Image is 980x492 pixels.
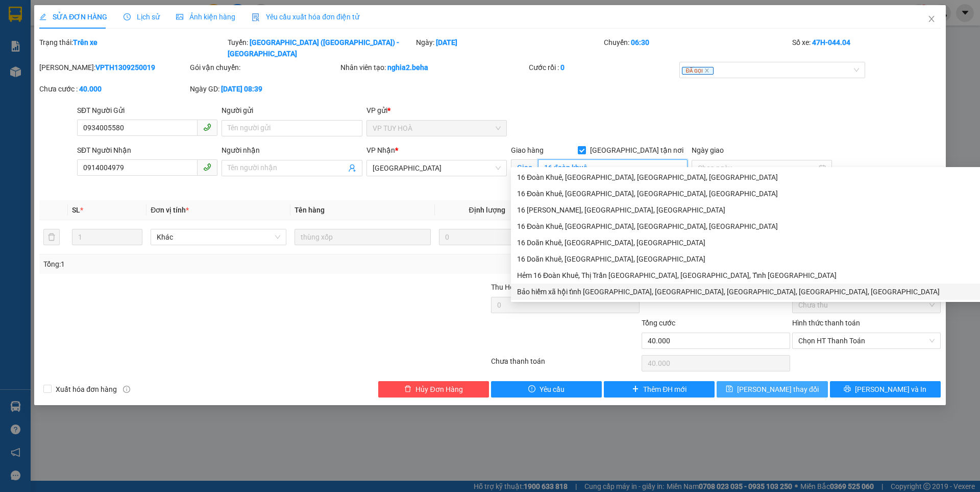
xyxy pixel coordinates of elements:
[366,105,507,116] div: VP gửi
[190,62,338,73] div: Gói vận chuyển:
[203,123,211,131] span: phone
[252,13,260,21] img: icon
[469,206,505,214] span: Định lượng
[124,13,131,20] span: clock-circle
[927,15,936,23] span: close
[222,105,362,116] div: Người gửi
[79,85,102,93] b: 40.000
[798,333,935,348] span: Chọn HT Thanh Toán
[844,385,851,393] span: printer
[39,62,188,73] div: [PERSON_NAME]:
[511,159,538,176] span: Giao
[190,83,338,95] div: Ngày GD:
[540,384,565,395] span: Yêu cầu
[643,384,687,395] span: Thêm ĐH mới
[39,83,188,95] div: Chưa cước :
[830,381,941,397] button: printer[PERSON_NAME] và In
[340,62,527,73] div: Nhân viên tạo:
[95,63,155,72] b: VPTH1309250019
[698,162,817,174] input: Ngày giao
[415,37,603,59] div: Ngày:
[77,105,217,116] div: SĐT Người Gửi
[387,63,428,72] b: nghia2.beha
[39,13,46,20] span: edit
[378,381,489,397] button: deleteHủy Đơn Hàng
[798,297,935,313] span: Chưa thu
[203,163,211,171] span: phone
[682,67,714,75] span: ĐÃ GỌI
[917,5,946,34] button: Close
[295,229,430,245] input: VD: Bàn, Ghế
[222,145,362,156] div: Người nhận
[348,164,356,172] span: user-add
[560,63,565,72] b: 0
[791,37,942,59] div: Số xe:
[124,13,160,21] span: Lịch sử
[436,38,457,46] b: [DATE]
[176,13,183,20] span: picture
[415,384,462,395] span: Hủy Đơn Hàng
[221,85,262,93] b: [DATE] 08:39
[692,146,724,154] label: Ngày giao
[726,385,733,393] span: save
[228,38,399,58] b: [GEOGRAPHIC_DATA] ([GEOGRAPHIC_DATA]) - [GEOGRAPHIC_DATA]
[123,386,130,393] span: info-circle
[490,356,641,373] div: Chưa thanh toán
[157,229,280,245] span: Khác
[604,381,715,397] button: plusThêm ĐH mới
[373,160,501,176] span: ĐẮK LẮK
[38,37,227,59] div: Trạng thái:
[538,159,688,176] input: Giao tận nơi
[812,38,850,46] b: 47H-044.04
[632,385,639,393] span: plus
[77,145,217,156] div: SĐT Người Nhận
[491,283,514,291] span: Thu Hộ
[511,146,544,154] span: Giao hàng
[252,13,359,21] span: Yêu cầu xuất hóa đơn điện tử
[704,68,709,73] span: close
[43,259,378,270] div: Tổng: 1
[295,206,325,214] span: Tên hàng
[366,146,395,154] span: VP Nhận
[404,385,411,393] span: delete
[642,319,675,327] span: Tổng cước
[52,384,121,395] span: Xuất hóa đơn hàng
[631,38,649,46] b: 06:30
[737,384,819,395] span: [PERSON_NAME] thay đổi
[73,38,97,46] b: Trên xe
[373,121,501,136] span: VP TUY HOÀ
[43,229,60,245] button: delete
[176,13,235,21] span: Ảnh kiện hàng
[39,13,107,21] span: SỬA ĐƠN HÀNG
[792,319,860,327] label: Hình thức thanh toán
[586,145,688,156] span: [GEOGRAPHIC_DATA] tận nơi
[491,381,602,397] button: exclamation-circleYêu cầu
[528,385,535,393] span: exclamation-circle
[529,62,677,73] div: Cước rồi :
[855,384,926,395] span: [PERSON_NAME] và In
[717,381,827,397] button: save[PERSON_NAME] thay đổi
[72,206,80,214] span: SL
[603,37,791,59] div: Chuyến:
[151,206,189,214] span: Đơn vị tính
[227,37,415,59] div: Tuyến:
